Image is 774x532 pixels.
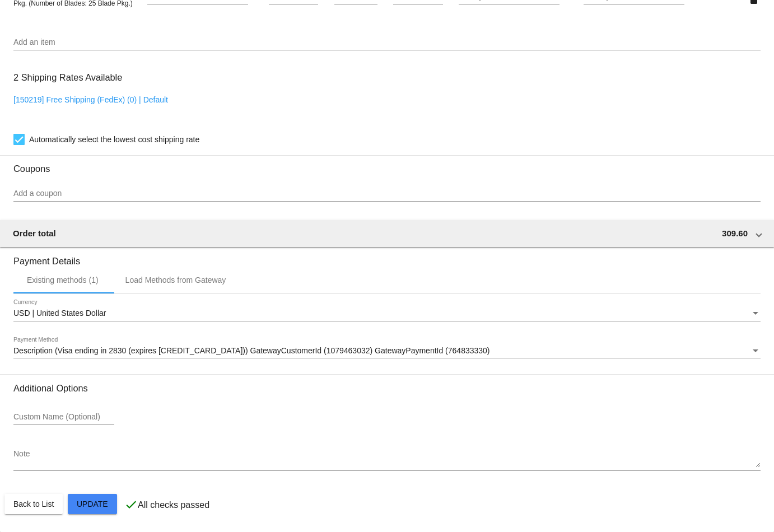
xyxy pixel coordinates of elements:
h3: Additional Options [13,383,761,394]
h3: 2 Shipping Rates Available [13,66,122,90]
span: USD | United States Dollar [13,309,106,318]
p: All checks passed [138,500,209,510]
input: Add a coupon [13,189,761,198]
span: Automatically select the lowest cost shipping rate [29,133,199,146]
h3: Payment Details [13,248,761,267]
h3: Coupons [13,155,761,174]
mat-select: Payment Method [13,347,761,356]
span: Update [77,500,108,508]
button: Update [68,494,117,514]
span: 309.60 [722,228,748,238]
a: [150219] Free Shipping (FedEx) (0) | Default [13,95,168,104]
button: Back to List [4,494,63,514]
span: Order total [13,228,56,238]
div: Existing methods (1) [27,276,99,284]
input: Custom Name (Optional) [13,413,114,422]
mat-icon: check [124,498,138,511]
span: Back to List [13,500,54,508]
mat-select: Currency [13,309,761,318]
div: Load Methods from Gateway [125,276,226,284]
span: Description (Visa ending in 2830 (expires [CREDIT_CARD_DATA])) GatewayCustomerId (1079463032) Gat... [13,346,490,355]
input: Add an item [13,38,761,47]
